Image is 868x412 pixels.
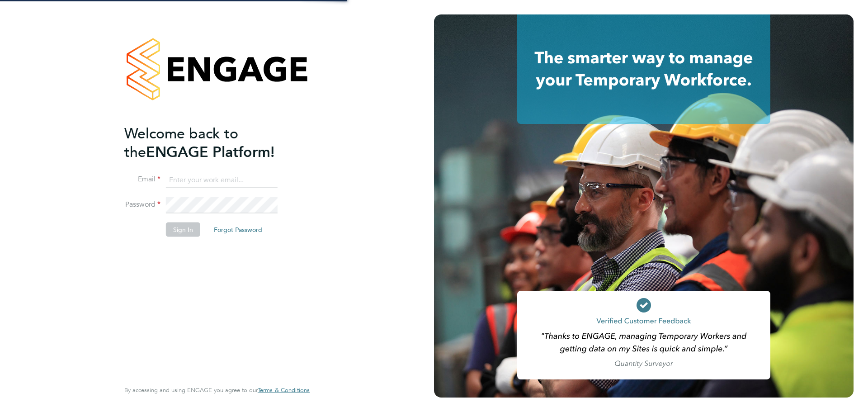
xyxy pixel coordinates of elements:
button: Sign In [166,223,200,237]
a: Terms & Conditions [258,387,310,394]
span: By accessing and using ENGAGE you agree to our [124,386,310,394]
h2: ENGAGE Platform! [124,124,301,161]
span: Welcome back to the [124,124,238,161]
input: Enter your work email... [166,172,278,188]
button: Forgot Password [207,223,269,237]
label: Password [124,200,160,209]
label: Email [124,175,160,184]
